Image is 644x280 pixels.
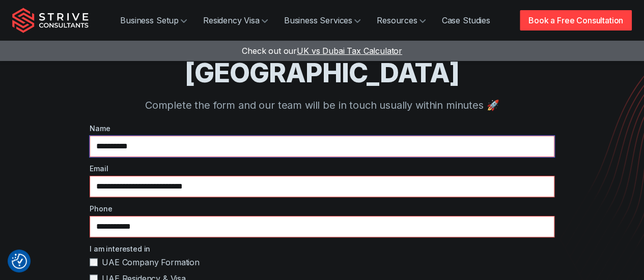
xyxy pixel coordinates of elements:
[12,98,632,113] p: Complete the form and our team will be in touch usually within minutes 🚀
[12,254,27,269] button: Consent Preferences
[195,10,276,30] a: Residency Visa
[276,10,369,30] a: Business Services
[12,254,27,269] img: Revisit consent button
[297,46,402,56] span: UK vs Dubai Tax Calculator
[520,10,632,30] a: Book a Free Consultation
[90,243,554,254] label: I am interested in
[242,46,402,56] a: Check out ourUK vs Dubai Tax Calculator
[90,258,98,266] input: UAE Company Formation
[90,203,554,214] label: Phone
[369,10,434,30] a: Resources
[102,256,200,268] span: UAE Company Formation
[112,10,195,30] a: Business Setup
[434,10,498,30] a: Case Studies
[12,8,89,33] img: Strive Consultants
[90,163,554,174] label: Email
[90,123,554,134] label: Name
